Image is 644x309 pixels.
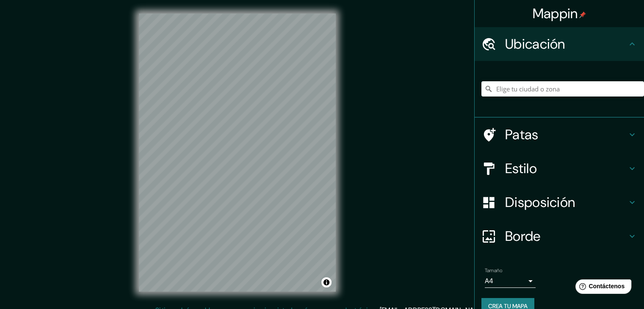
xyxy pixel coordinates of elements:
iframe: Lanzador de widgets de ayuda [569,276,635,300]
font: A4 [485,276,493,285]
img: pin-icon.png [579,11,586,18]
div: Estilo [475,152,644,185]
font: Mappin [533,5,578,22]
font: Patas [505,126,539,143]
div: A4 [485,274,536,288]
input: Elige tu ciudad o zona [481,81,644,97]
div: Ubicación [475,27,644,61]
font: Borde [505,227,541,245]
font: Ubicación [505,35,565,53]
div: Disposición [475,185,644,219]
font: Disposición [505,193,575,211]
font: Tamaño [485,267,502,274]
div: Patas [475,118,644,152]
div: Borde [475,219,644,253]
canvas: Mapa [139,14,336,292]
button: Activar o desactivar atribución [321,277,332,287]
font: Estilo [505,160,537,177]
